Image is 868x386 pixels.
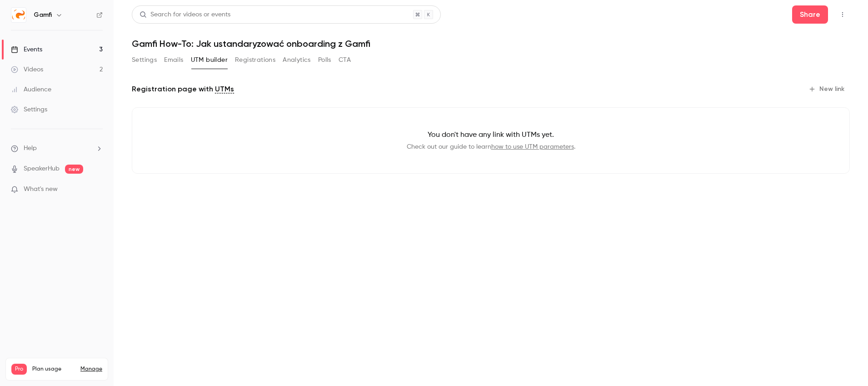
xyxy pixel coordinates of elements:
button: Polls [318,53,331,67]
a: UTMs [215,84,234,95]
span: Plan usage [32,366,75,373]
p: Registration page with [132,84,234,95]
button: CTA [339,53,351,67]
p: Check out our guide to learn . [147,142,835,151]
span: What's new [24,185,58,194]
button: Analytics [283,53,311,67]
iframe: Noticeable Trigger [92,185,103,194]
div: Videos [11,65,43,74]
a: how to use UTM parameters [491,144,574,150]
button: Settings [132,53,157,67]
a: Manage [80,366,102,373]
h1: Gamfi How-To: Jak ustandaryzować onboarding z Gamfi [132,38,850,49]
button: UTM builder [191,53,228,67]
span: Help [24,144,37,153]
div: Events [11,45,42,54]
span: new [65,165,83,174]
button: Emails [164,53,183,67]
button: New link [805,82,850,96]
button: Share [792,5,828,24]
li: help-dropdown-opener [11,144,103,153]
button: Registrations [235,53,275,67]
div: Audience [11,85,51,94]
p: You don't have any link with UTMs yet. [147,130,835,140]
span: Pro [11,364,27,375]
div: Search for videos or events [140,10,230,20]
div: Settings [11,105,47,114]
h6: Gamfi [34,10,52,20]
a: SpeakerHub [24,164,60,174]
img: Gamfi [11,8,26,22]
